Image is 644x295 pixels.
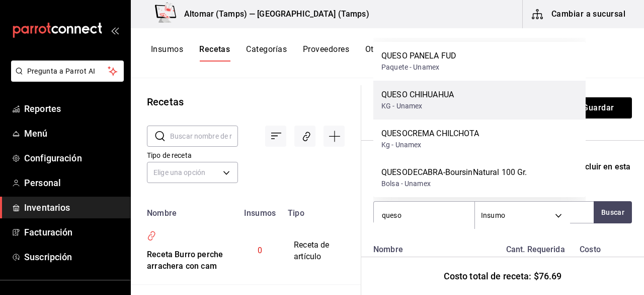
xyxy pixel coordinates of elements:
button: Insumos [151,44,183,62]
button: Otros [365,44,385,62]
div: Insumo [475,202,570,229]
div: QUESO CHIHUAHUA [381,89,454,101]
div: Nombre [369,240,501,256]
div: Receta Burro perche arrachera con cam [143,245,226,272]
div: Elige una opción [147,162,238,183]
div: Kg - Unamex [381,140,479,150]
span: Configuración [24,151,122,165]
div: Costo [567,240,610,256]
div: KG - Unamex [381,101,454,111]
div: navigation tabs [151,44,385,62]
button: Guardar [565,97,632,119]
th: Nombre [131,202,238,218]
input: Buscar nombre de receta [170,126,238,146]
div: Costo total de receta: $76.69 [361,257,644,295]
button: Pregunta a Parrot AI [11,61,124,82]
span: Personal [24,176,122,190]
th: Insumos [238,202,282,218]
span: Reportes [24,102,122,115]
div: QUESOCREMA CHILCHOTA [381,128,479,140]
input: Buscar insumo [374,205,474,226]
button: Recetas [199,44,230,62]
span: Menú [24,127,122,140]
div: Cant. Requerida [501,240,567,256]
div: Paquete - Unamex [381,62,456,73]
div: Recetas [147,94,184,109]
label: Tipo de receta [147,152,238,159]
span: Inventarios [24,201,122,214]
span: Suscripción [24,250,122,264]
h3: Altomar (Tamps) — [GEOGRAPHIC_DATA] (Tamps) [176,8,369,20]
button: Categorías [246,44,287,62]
button: open_drawer_menu [111,26,119,34]
td: Receta de artículo [282,218,347,284]
div: QUESODECABRA-BoursinNatural 100 Gr. [381,166,527,179]
div: QUESO PANELA FUD [381,50,456,62]
span: Facturación [24,225,122,239]
div: Agregar receta [324,126,345,147]
div: Ordenar por [265,126,286,147]
a: Pregunta a Parrot AI [7,73,124,84]
div: Asociar recetas [294,126,315,147]
div: Bolsa - Unamex [381,179,527,189]
button: Buscar [594,201,632,223]
span: 0 [258,246,262,255]
th: Tipo [282,202,347,218]
button: Proveedores [303,44,349,62]
span: Pregunta a Parrot AI [27,66,108,77]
